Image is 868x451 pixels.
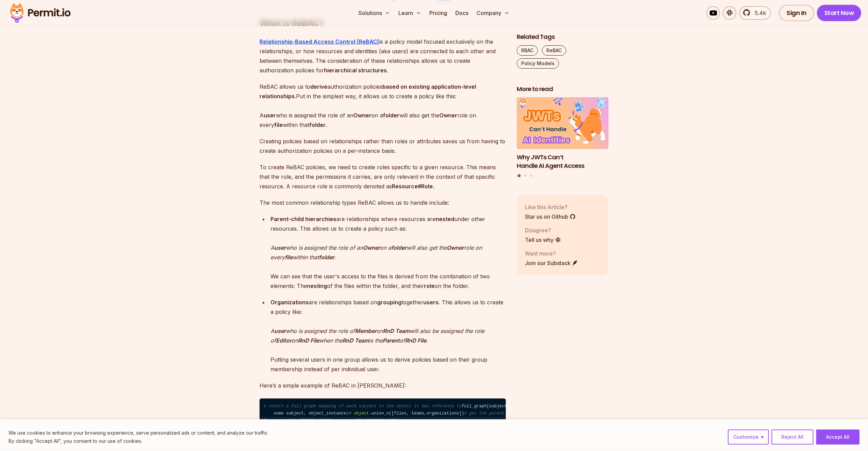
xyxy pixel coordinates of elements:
[298,337,319,344] strong: RnD File
[517,153,609,170] h3: Why JWTs Can’t Handle AI Agent Access
[9,437,268,445] p: By clicking "Accept All", you consent to our use of cookies.
[292,337,298,344] em: on
[270,214,506,291] p: are relationships where resources are under other resources. This allows us to create a policy su...
[518,174,521,177] button: Go to slide 1
[530,175,532,177] button: Go to slide 3
[517,98,609,170] a: Why JWTs Can’t Handle AI Agent AccessWhy JWTs Can’t Handle AI Agent Access
[517,45,538,56] a: RBAC
[525,213,576,221] a: Star us on Github
[363,244,380,251] strong: Owner
[391,244,407,251] strong: folder
[517,58,559,69] a: Policy Models
[354,411,369,416] span: object
[396,6,424,20] button: Learn
[751,9,766,17] span: 5.4k
[260,198,506,207] p: The most common relationship types ReBAC allows us to handle include:
[542,45,566,56] a: ReBAC
[423,299,439,306] strong: users
[309,121,326,128] strong: folder
[771,430,813,445] button: Reject All
[264,404,462,409] span: # return a full graph mapping of each subject to the object it has reference to
[728,430,769,445] button: Customize
[270,244,482,261] em: role on every
[353,112,371,119] strong: Owner
[525,203,576,211] p: Like this Article?
[816,430,859,445] button: Accept All
[293,254,319,261] em: within that
[525,226,561,234] p: Disagree?
[307,282,327,289] strong: nesting
[383,337,400,344] strong: Parent
[319,337,342,344] em: when the
[383,328,410,334] strong: RnD Team
[260,37,506,75] p: is a policy model focused exclusively on the relationships, or how resources and identities (aka ...
[405,337,426,344] strong: RnD File
[517,98,609,178] div: Posts
[274,328,286,334] strong: user
[264,112,276,119] strong: user
[525,249,578,258] p: Want more?
[324,67,387,74] strong: hierarchical structures
[260,162,506,191] p: To create ReBAC policies, we need to create roles specific to a given resource. This means that t...
[260,381,506,390] p: Here’s a simple example of ReBAC in [PERSON_NAME]:
[447,244,464,251] strong: Owner
[270,244,274,251] em: A
[270,328,274,334] em: A
[400,337,405,344] em: of
[274,244,286,251] strong: user
[525,236,561,244] a: Tell us why
[274,121,283,128] strong: file
[517,33,609,41] h2: Related Tags
[424,282,435,289] strong: role
[779,5,814,21] a: Sign In
[517,98,609,149] img: Why JWTs Can’t Handle AI Agent Access
[369,337,383,344] em: is the
[439,112,457,119] strong: Owner
[7,1,74,25] img: Permit logo
[342,337,369,344] strong: RnD Team
[266,418,399,423] span: # … see full [PERSON_NAME] code at [URL][DOMAIN_NAME]
[817,5,862,21] a: Start Now
[407,244,447,251] em: will also get the
[286,244,303,251] em: who is
[392,183,433,190] strong: Resource#Role
[377,328,383,334] em: on
[517,85,609,93] h2: More to read
[260,136,506,156] p: Creating policies based on relationships rather than roles or attributes saves us from having to ...
[270,299,309,306] strong: Organizations
[304,244,363,251] em: assigned the role of an
[334,254,336,261] em: .
[426,337,428,344] em: .
[453,6,471,20] a: Docs
[464,411,574,416] span: # get the parent_id the subject is referring
[377,299,401,306] strong: grouping
[474,6,512,20] button: Company
[319,254,334,261] strong: folder
[525,259,578,267] a: Join our Substack
[436,216,454,222] strong: nested
[260,38,379,45] a: Relationship-Based Access Control (ReBAC)
[383,112,399,119] strong: folder
[346,411,351,416] span: in
[285,254,293,261] strong: file
[270,216,336,222] strong: Parent-child hierarchies
[427,6,450,20] a: Pricing
[270,297,506,374] p: are relationships based on together . This allows us to create a policy like: Putting several use...
[524,175,527,177] button: Go to slide 2
[9,429,268,437] p: We use cookies to enhance your browsing experience, serve personalized ads or content, and analyz...
[380,244,391,251] em: on a
[304,328,355,334] em: assigned the role of
[286,328,303,334] em: who is
[260,82,506,130] p: ReBAC allows us to authorization policies Put in the simplest way, it allows us to create a polic...
[310,83,327,90] strong: derive
[739,6,771,20] a: 5.4k
[356,6,393,20] button: Solutions
[517,98,609,170] li: 1 of 3
[270,328,484,344] em: will also be assigned the role of
[276,337,292,344] strong: Editor
[355,328,377,334] strong: Member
